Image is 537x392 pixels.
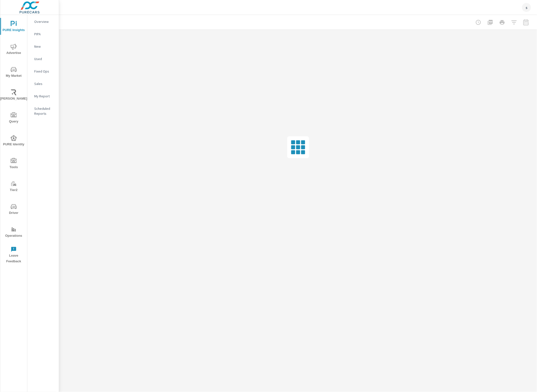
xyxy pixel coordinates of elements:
[34,69,55,74] p: Fixed Ops
[34,106,55,116] p: Scheduled Reports
[2,112,26,124] span: Query
[2,89,26,102] span: [PERSON_NAME]
[2,67,26,79] span: My Market
[34,56,55,61] p: Used
[2,158,26,170] span: Tools
[27,43,59,50] div: New
[34,32,55,37] p: PIPA
[34,44,55,49] p: New
[34,19,55,24] p: Overview
[0,15,27,266] div: nav menu
[27,55,59,63] div: Used
[2,181,26,193] span: Tier2
[27,92,59,100] div: My Report
[34,94,55,99] p: My Report
[2,21,26,33] span: PURE Insights
[2,44,26,56] span: Advertise
[2,204,26,216] span: Driver
[27,105,59,117] div: Scheduled Reports
[27,68,59,75] div: Fixed Ops
[522,3,531,12] div: s
[2,135,26,147] span: PURE Identity
[27,30,59,38] div: PIPA
[2,246,26,264] span: Leave Feedback
[2,227,26,239] span: Operations
[27,18,59,25] div: Overview
[27,80,59,87] div: Sales
[34,81,55,86] p: Sales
